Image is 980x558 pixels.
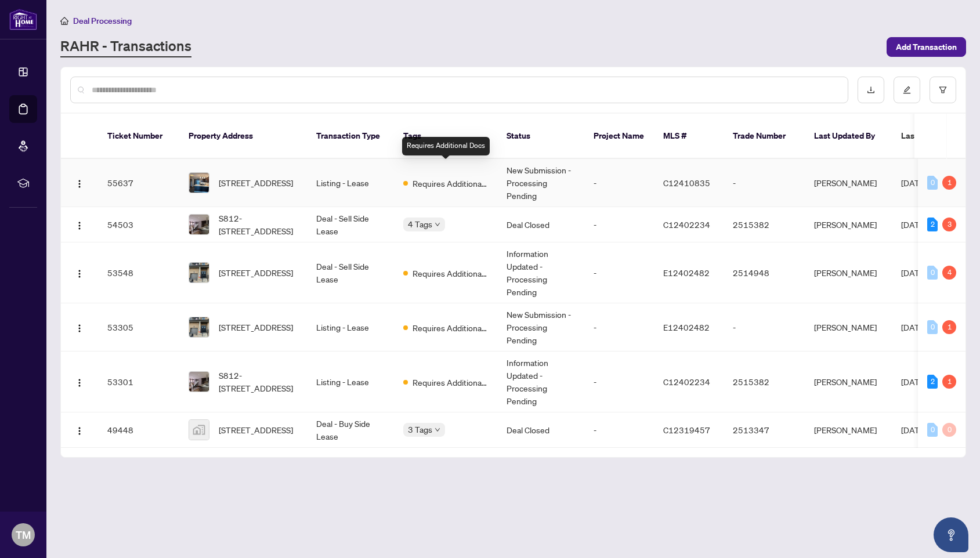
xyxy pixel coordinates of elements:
th: Trade Number [724,114,805,159]
td: [PERSON_NAME] [805,207,892,242]
span: 4 Tags [408,218,432,231]
img: logo [9,9,37,30]
span: Deal Processing [73,16,132,26]
button: Open asap [934,517,968,552]
td: - [724,159,805,207]
button: edit [894,77,920,103]
th: Project Name [584,114,654,159]
div: 1 [942,320,956,334]
span: C12402234 [663,376,710,387]
img: Logo [75,221,84,230]
td: 55637 [98,159,179,207]
td: 53548 [98,242,179,303]
button: Logo [70,215,89,234]
span: Requires Additional Docs [413,376,488,389]
span: [STREET_ADDRESS] [219,423,293,436]
img: thumbnail-img [189,372,209,392]
td: - [724,303,805,352]
th: Tags [394,114,497,159]
th: Last Updated By [805,114,892,159]
span: download [867,86,875,94]
span: Requires Additional Docs [413,267,488,280]
span: down [435,222,440,227]
span: TM [16,527,31,543]
span: C12402234 [663,219,710,230]
td: [PERSON_NAME] [805,352,892,412]
button: Logo [70,173,89,192]
th: Property Address [179,114,307,159]
div: 1 [942,375,956,389]
div: 4 [942,266,956,280]
td: 49448 [98,412,179,448]
span: filter [939,86,947,94]
td: [PERSON_NAME] [805,412,892,448]
th: Transaction Type [307,114,394,159]
button: filter [930,77,956,103]
td: Deal - Buy Side Lease [307,412,394,448]
button: Logo [70,263,89,282]
span: Last Modified Date [901,129,972,142]
div: 2 [927,218,938,231]
td: Information Updated - Processing Pending [497,242,584,303]
span: [DATE] [901,219,927,230]
div: 0 [927,176,938,190]
button: Logo [70,318,89,336]
td: - [584,207,654,242]
span: [DATE] [901,322,927,332]
td: [PERSON_NAME] [805,242,892,303]
button: Logo [70,372,89,391]
img: thumbnail-img [189,263,209,282]
span: E12402482 [663,322,710,332]
td: Deal Closed [497,207,584,242]
span: edit [903,86,911,94]
td: - [584,303,654,352]
th: Status [497,114,584,159]
span: [STREET_ADDRESS] [219,176,293,189]
span: S812-[STREET_ADDRESS] [219,369,298,394]
span: S812-[STREET_ADDRESS] [219,212,298,237]
td: - [584,352,654,412]
span: [DATE] [901,267,927,278]
span: Requires Additional Docs [413,177,488,190]
td: Listing - Lease [307,159,394,207]
img: thumbnail-img [189,317,209,337]
td: Listing - Lease [307,352,394,412]
td: - [584,159,654,207]
div: 3 [942,218,956,231]
button: Logo [70,421,89,439]
td: - [584,242,654,303]
span: E12402482 [663,267,710,278]
th: Ticket Number [98,114,179,159]
td: [PERSON_NAME] [805,159,892,207]
td: New Submission - Processing Pending [497,159,584,207]
div: 0 [927,320,938,334]
span: home [60,17,68,25]
img: thumbnail-img [189,173,209,193]
img: Logo [75,179,84,189]
img: Logo [75,269,84,278]
div: 0 [927,423,938,437]
td: Listing - Lease [307,303,394,352]
td: 2515382 [724,352,805,412]
span: C12410835 [663,177,710,188]
td: 2513347 [724,412,805,448]
img: thumbnail-img [189,420,209,440]
span: [STREET_ADDRESS] [219,266,293,279]
td: 53301 [98,352,179,412]
div: 1 [942,176,956,190]
td: - [584,412,654,448]
span: down [435,427,440,433]
span: [DATE] [901,376,927,387]
td: 2515382 [724,207,805,242]
button: download [858,77,884,103]
img: Logo [75,426,84,436]
td: [PERSON_NAME] [805,303,892,352]
td: Deal Closed [497,412,584,448]
span: Requires Additional Docs [413,321,488,334]
img: thumbnail-img [189,215,209,234]
button: Add Transaction [887,37,966,57]
td: Information Updated - Processing Pending [497,352,584,412]
img: Logo [75,378,84,387]
td: Deal - Sell Side Lease [307,242,394,303]
span: 3 Tags [408,423,432,436]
